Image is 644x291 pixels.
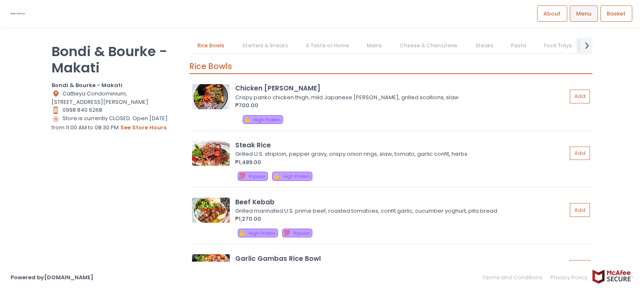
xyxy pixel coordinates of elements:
span: 💪 [244,116,251,124]
img: Steak Rice [192,141,230,166]
a: Steaks [467,38,501,54]
span: 💯 [283,229,290,237]
a: About [537,5,567,21]
div: Beef Kebab [235,197,567,207]
a: Starters & Snacks [234,38,296,54]
a: Cheese & Charcuterie [392,38,466,54]
div: Steak Rice [235,140,567,150]
span: 💯 [239,172,246,180]
div: ₱700.00 [235,101,567,110]
span: Popular [249,173,265,180]
div: Chicken [PERSON_NAME] [235,83,567,93]
button: Add [570,147,590,160]
a: Privacy Policy [547,269,592,286]
span: Rice Bowls [190,61,232,72]
b: Bondi & Bourke - Makati [52,81,122,89]
span: High Protein [283,173,310,180]
div: Grilled marinated U.S. prime beef, roasted tomatoes, confit garlic, cucumber yoghurt, pita bread [235,207,564,215]
span: 💪 [273,172,280,180]
div: Grilled U.S. striploin, pepper gravy, crispy onion rings, slaw, tomato, garlic confit, herbs [235,150,564,158]
a: Terms and Conditions [483,269,547,286]
span: About [543,10,561,18]
div: ₱1,489.00 [235,158,567,167]
a: Pasta [503,38,534,54]
span: 💪 [239,229,246,237]
button: Add [570,203,590,217]
div: Garlic Gambas Rice Bowl [235,254,567,263]
img: mcafee-secure [592,269,634,284]
div: ₱1,270.00 [235,215,567,223]
button: see store hours [120,123,167,132]
a: A Taste of Home [297,38,357,54]
div: Cattleya Condominium, [STREET_ADDRESS][PERSON_NAME] [52,90,179,106]
button: Add [570,260,590,274]
p: Bondi & Bourke - Makati [52,43,179,76]
button: Add [570,90,590,103]
div: 0998 840 6268 [52,106,179,114]
a: Mains [359,38,390,54]
img: Garlic Gambas Rice Bowl [192,254,230,279]
span: High Protein [249,230,275,237]
span: Menu [576,10,591,18]
span: Popular [293,230,310,237]
span: Basket [607,10,626,18]
a: Food Trays [536,38,580,54]
img: logo [10,6,25,21]
div: Store is currently CLOSED. Open [DATE] from 11:00 AM to 08:30 PM [52,114,179,132]
a: Powered by[DOMAIN_NAME] [10,273,93,281]
a: Rice Bowls [190,38,233,54]
span: High Protein [254,117,280,123]
img: Chicken Katsu Curry [192,84,230,109]
a: Menu [570,5,598,21]
img: Beef Kebab [192,198,230,223]
div: Crispy panko chicken thigh, mild Japanese [PERSON_NAME], grilled scallions, slaw [235,93,564,102]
